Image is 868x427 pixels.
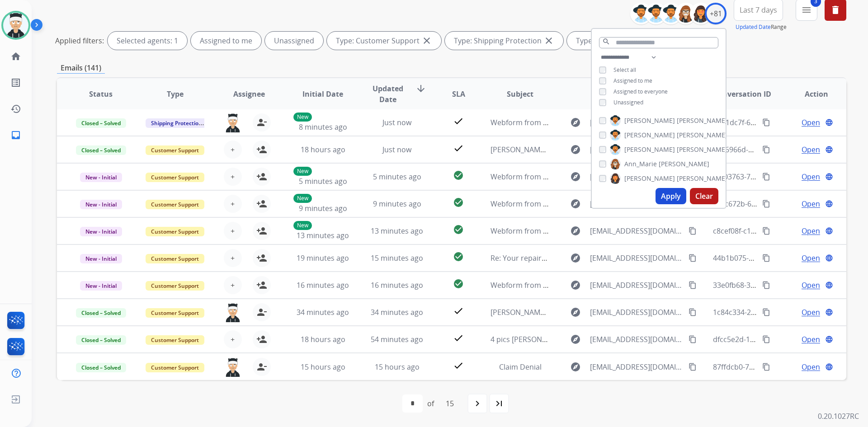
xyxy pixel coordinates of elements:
[613,99,643,106] span: Unassigned
[491,117,695,127] span: Webform from [EMAIL_ADDRESS][DOMAIN_NAME] on [DATE]
[256,334,267,345] mat-icon: person_add
[830,5,841,15] mat-icon: delete
[256,171,267,182] mat-icon: person_add
[224,168,242,186] button: +
[590,334,683,345] span: [EMAIL_ADDRESS][DOMAIN_NAME]
[624,131,675,140] span: [PERSON_NAME]
[677,145,727,154] span: [PERSON_NAME]
[491,253,644,263] span: Re: Your repaired product is ready for pickup
[736,23,771,31] button: Updated Date
[570,117,581,128] mat-icon: explore
[10,51,21,62] mat-icon: home
[825,145,833,154] mat-icon: language
[677,116,727,125] span: [PERSON_NAME]
[613,88,668,95] span: Assigned to everyone
[224,195,242,213] button: +
[491,307,612,317] span: [PERSON_NAME] DSG Replacement:
[297,253,349,263] span: 19 minutes ago
[491,172,695,182] span: Webform from [EMAIL_ADDRESS][DOMAIN_NAME] on [DATE]
[802,253,820,263] span: Open
[10,103,21,114] mat-icon: history
[570,144,581,155] mat-icon: explore
[297,307,349,317] span: 34 minutes ago
[146,118,208,128] span: Shipping Protection
[570,361,581,372] mat-icon: explore
[231,253,235,263] span: +
[802,198,820,209] span: Open
[293,194,312,203] p: New
[80,173,122,182] span: New - Initial
[613,77,652,84] span: Assigned to me
[231,334,235,345] span: +
[825,227,833,235] mat-icon: language
[825,254,833,262] mat-icon: language
[499,362,542,372] span: Claim Denial
[382,117,411,127] span: Just now
[624,160,657,169] span: Ann_Marie
[256,280,267,291] mat-icon: person_add
[55,35,104,46] p: Applied filters:
[371,280,423,290] span: 16 minutes ago
[453,360,464,371] mat-icon: check
[453,278,464,289] mat-icon: check_circle
[146,335,204,345] span: Customer Support
[231,225,235,236] span: +
[146,227,204,236] span: Customer Support
[677,174,727,183] span: [PERSON_NAME]
[224,276,242,294] button: +
[80,254,122,263] span: New - Initial
[233,89,265,99] span: Assignee
[297,230,349,240] span: 13 minutes ago
[656,188,686,204] button: Apply
[453,170,464,181] mat-icon: check_circle
[491,280,695,290] span: Webform from [EMAIL_ADDRESS][DOMAIN_NAME] on [DATE]
[802,280,820,291] span: Open
[570,253,581,263] mat-icon: explore
[491,199,695,209] span: Webform from [EMAIL_ADDRESS][DOMAIN_NAME] on [DATE]
[3,13,28,38] img: avatar
[613,66,636,74] span: Select all
[825,363,833,371] mat-icon: language
[713,334,852,344] span: dfcc5e2d-1bd7-4884-95bc-51328387ab19
[624,145,675,154] span: [PERSON_NAME]
[825,281,833,289] mat-icon: language
[256,144,267,155] mat-icon: person_add
[762,281,770,289] mat-icon: content_copy
[301,362,345,372] span: 15 hours ago
[373,172,421,182] span: 5 minutes ago
[624,116,675,125] span: [PERSON_NAME]
[507,89,533,99] span: Subject
[818,411,859,422] p: 0.20.1027RC
[713,226,848,236] span: c8cef08f-c1b4-44eb-859b-7c0bda4fd88e
[825,173,833,181] mat-icon: language
[570,225,581,236] mat-icon: explore
[690,188,718,204] button: Clear
[415,83,426,94] mat-icon: arrow_downward
[76,363,126,372] span: Closed – Solved
[590,171,683,182] span: [EMAIL_ADDRESS][DOMAIN_NAME]
[802,171,820,182] span: Open
[191,32,261,50] div: Assigned to me
[713,89,771,99] span: Conversation ID
[825,335,833,343] mat-icon: language
[371,226,423,236] span: 13 minutes ago
[624,174,675,183] span: [PERSON_NAME]
[452,89,465,99] span: SLA
[689,308,697,316] mat-icon: content_copy
[76,118,126,128] span: Closed – Solved
[439,394,461,413] div: 15
[570,334,581,345] mat-icon: explore
[713,253,854,263] span: 44b1b075-4dc5-4103-a3eb-66c22d3e0728
[762,118,770,127] mat-icon: content_copy
[80,227,122,236] span: New - Initial
[375,362,420,372] span: 15 hours ago
[231,198,235,209] span: +
[570,171,581,182] mat-icon: explore
[570,198,581,209] mat-icon: explore
[802,361,820,372] span: Open
[299,122,347,132] span: 8 minutes ago
[689,254,697,262] mat-icon: content_copy
[762,227,770,235] mat-icon: content_copy
[427,398,434,409] div: of
[301,334,345,344] span: 18 hours ago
